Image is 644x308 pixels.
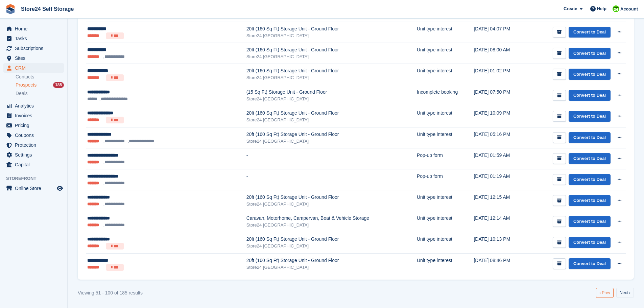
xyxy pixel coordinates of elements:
[246,148,417,169] td: -
[16,81,64,89] a: Prospects 185
[15,160,55,169] span: Capital
[6,175,67,182] span: Storefront
[246,138,417,145] div: Store24 [GEOGRAPHIC_DATA]
[569,237,611,248] a: Convert to Deal
[569,216,611,227] a: Convert to Deal
[595,288,635,298] nav: Pages
[246,96,417,102] div: Store24 [GEOGRAPHIC_DATA]
[3,121,64,130] a: menu
[569,258,611,269] a: Convert to Deal
[15,111,55,120] span: Invoices
[246,194,417,201] div: 20ft (160 Sq Ft) Storage Unit - Ground Floor
[246,222,417,229] div: Store24 [GEOGRAPHIC_DATA]
[246,131,417,138] div: 20ft (160 Sq Ft) Storage Unit - Ground Floor
[3,184,64,193] a: menu
[474,106,524,127] td: [DATE] 10:09 PM
[15,150,55,160] span: Settings
[3,34,64,43] a: menu
[3,44,64,53] a: menu
[56,184,64,192] a: Preview store
[417,169,474,190] td: Pop-up form
[15,44,55,53] span: Subscriptions
[15,140,55,150] span: Protection
[417,190,474,211] td: Unit type interest
[246,53,417,60] div: Store24 [GEOGRAPHIC_DATA]
[246,67,417,74] div: 20ft (160 Sq Ft) Storage Unit - Ground Floor
[16,90,28,97] span: Deals
[417,253,474,274] td: Unit type interest
[597,5,606,12] span: Help
[417,43,474,64] td: Unit type interest
[78,289,143,297] div: Viewing 51 - 100 of 185 results
[3,53,64,63] a: menu
[596,288,614,298] a: Previous
[569,153,611,164] a: Convert to Deal
[569,174,611,185] a: Convert to Deal
[246,89,417,96] div: (15 Sq Ft) Storage Unit - Ground Floor
[246,32,417,39] div: Store24 [GEOGRAPHIC_DATA]
[569,69,611,80] a: Convert to Deal
[15,34,55,43] span: Tasks
[417,106,474,127] td: Unit type interest
[16,82,37,88] span: Prospects
[246,257,417,264] div: 20ft (160 Sq Ft) Storage Unit - Ground Floor
[16,74,64,80] a: Contacts
[564,5,577,12] span: Create
[3,140,64,150] a: menu
[474,127,524,148] td: [DATE] 05:16 PM
[417,211,474,232] td: Unit type interest
[474,253,524,274] td: [DATE] 08:46 PM
[246,264,417,271] div: Store24 [GEOGRAPHIC_DATA]
[53,82,64,88] div: 185
[16,90,64,97] a: Deals
[15,101,55,111] span: Analytics
[3,63,64,73] a: menu
[474,232,524,254] td: [DATE] 10:13 PM
[569,27,611,38] a: Convert to Deal
[417,127,474,148] td: Unit type interest
[246,46,417,53] div: 20ft (160 Sq Ft) Storage Unit - Ground Floor
[246,201,417,208] div: Store24 [GEOGRAPHIC_DATA]
[246,25,417,32] div: 20ft (160 Sq Ft) Storage Unit - Ground Floor
[15,121,55,130] span: Pricing
[5,4,16,14] img: stora-icon-8386f47178a22dfd0bd8f6a31ec36ba5ce8667c1dd55bd0f319d3a0aa187defe.svg
[620,6,638,13] span: Account
[474,148,524,169] td: [DATE] 01:59 AM
[3,131,64,140] a: menu
[15,63,55,73] span: CRM
[18,3,77,15] a: Store24 Self Storage
[474,85,524,106] td: [DATE] 07:50 PM
[417,85,474,106] td: Incomplete booking
[3,150,64,160] a: menu
[3,24,64,33] a: menu
[474,190,524,211] td: [DATE] 12:15 AM
[246,215,417,222] div: Caravan, Motorhome, Campervan, Boat & Vehicle Storage
[15,24,55,33] span: Home
[417,22,474,43] td: Unit type interest
[246,117,417,123] div: Store24 [GEOGRAPHIC_DATA]
[246,236,417,243] div: 20ft (160 Sq Ft) Storage Unit - Ground Floor
[569,111,611,122] a: Convert to Deal
[474,211,524,232] td: [DATE] 12:14 AM
[474,169,524,190] td: [DATE] 01:19 AM
[616,288,634,298] a: Next
[613,5,619,12] img: Robert Sears
[246,243,417,250] div: Store24 [GEOGRAPHIC_DATA]
[474,64,524,85] td: [DATE] 01:02 PM
[417,148,474,169] td: Pop-up form
[15,53,55,63] span: Sites
[569,195,611,206] a: Convert to Deal
[3,111,64,120] a: menu
[569,132,611,143] a: Convert to Deal
[569,90,611,101] a: Convert to Deal
[15,131,55,140] span: Coupons
[3,160,64,169] a: menu
[417,232,474,254] td: Unit type interest
[474,43,524,64] td: [DATE] 08:00 AM
[569,48,611,59] a: Convert to Deal
[246,110,417,117] div: 20ft (160 Sq Ft) Storage Unit - Ground Floor
[3,101,64,111] a: menu
[246,74,417,81] div: Store24 [GEOGRAPHIC_DATA]
[246,169,417,190] td: -
[15,184,55,193] span: Online Store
